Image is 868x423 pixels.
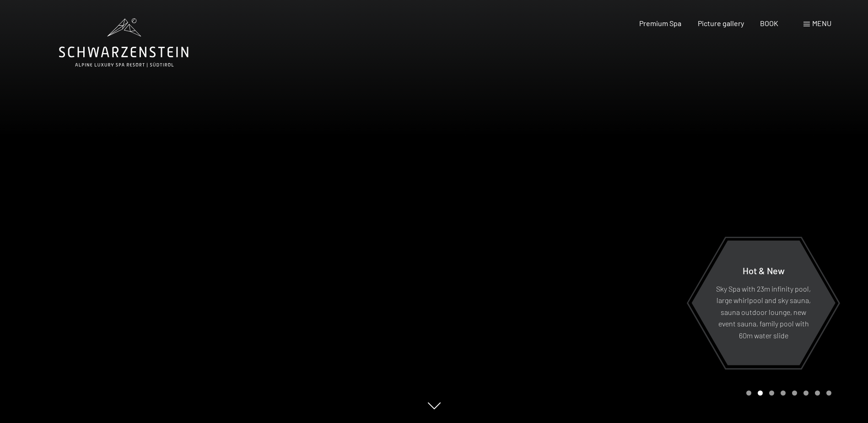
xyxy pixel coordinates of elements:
div: Carousel Pagination [743,390,831,396]
a: Premium Spa [639,19,681,27]
a: BOOK [760,19,778,27]
div: Carousel Page 5 [792,390,797,396]
a: Hot & New Sky Spa with 23m infinity pool, large whirlpool and sky sauna, sauna outdoor lounge, ne... [691,240,836,366]
span: Hot & New [743,265,785,276]
a: Picture gallery [698,19,744,27]
p: Sky Spa with 23m infinity pool, large whirlpool and sky sauna, sauna outdoor lounge, new event sa... [714,282,813,341]
div: Carousel Page 8 [826,390,831,396]
div: Carousel Page 3 [769,390,774,396]
div: Carousel Page 4 [781,390,786,396]
div: Carousel Page 7 [815,390,820,396]
div: Carousel Page 1 [746,390,751,396]
div: Carousel Page 2 (Current Slide) [758,390,763,396]
div: Carousel Page 6 [803,390,809,396]
span: Menu [812,19,831,27]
